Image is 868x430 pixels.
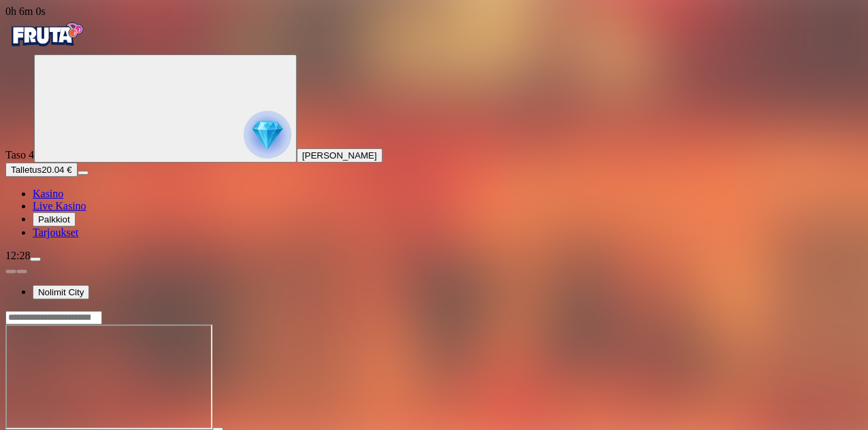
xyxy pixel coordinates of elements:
button: menu [78,171,89,175]
span: Talletus [11,165,42,175]
nav: Main menu [5,188,863,239]
button: prev slide [5,269,16,274]
span: 20.04 € [42,165,71,175]
span: [PERSON_NAME] [302,150,377,161]
span: Palkkiot [38,214,70,225]
button: next slide [16,269,27,274]
nav: Primary [5,18,863,239]
a: Tarjoukset [33,227,78,238]
a: Live Kasino [33,200,86,212]
iframe: Mental 2 [5,325,212,429]
button: Nolimit City [33,285,89,299]
span: Nolimit City [38,287,84,297]
img: Fruta [5,18,87,52]
input: Search [5,311,102,325]
span: Taso 4 [5,149,34,161]
span: user session time [5,5,46,17]
img: reward progress [244,111,291,159]
button: Talletusplus icon20.04 € [5,163,78,177]
button: [PERSON_NAME] [297,148,383,163]
button: Palkkiot [33,212,76,227]
button: menu [30,257,41,261]
button: reward progress [34,54,297,163]
a: Kasino [33,188,63,199]
a: Fruta [5,42,87,54]
span: 12:28 [5,250,30,261]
